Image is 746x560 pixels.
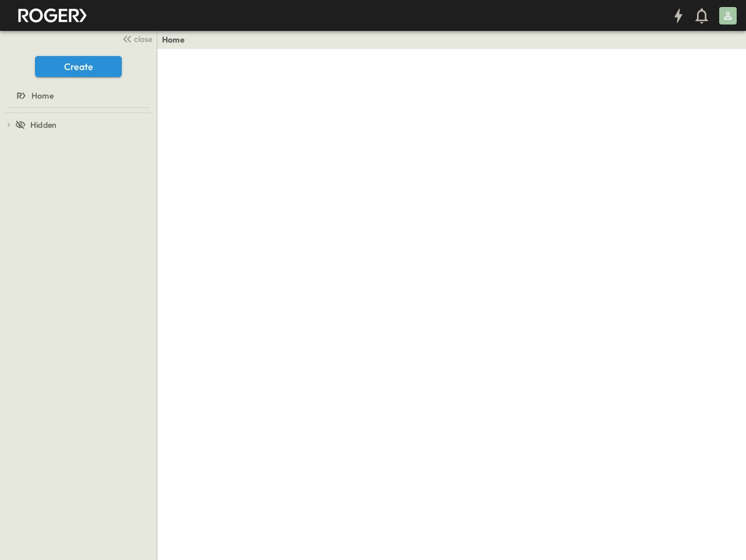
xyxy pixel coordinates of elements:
[162,34,185,45] a: Home
[117,30,154,47] button: close
[35,56,122,77] button: Create
[134,33,152,45] span: close
[31,90,54,101] span: Home
[162,34,192,45] nav: breadcrumbs
[30,119,57,131] span: Hidden
[2,87,152,104] a: Home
